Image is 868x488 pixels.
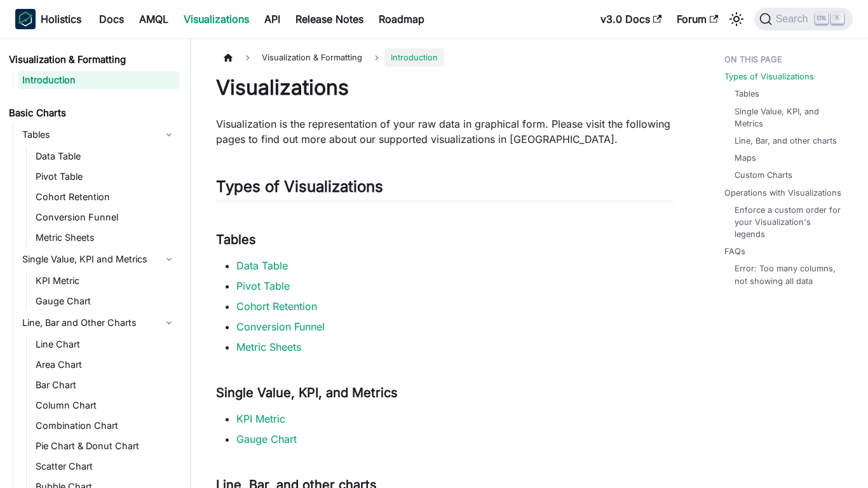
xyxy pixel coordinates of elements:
[32,168,179,186] a: Pivot Table
[735,204,843,241] a: Enforce a custom order for your Visualization's legends
[724,71,814,83] a: Types of Visualizations
[236,320,325,333] a: Conversion Funnel
[216,48,240,67] a: Home page
[32,147,179,165] a: Data Table
[216,232,674,248] h3: Tables
[32,335,179,353] a: Line Chart
[726,9,747,29] button: Switch between dark and light mode (currently light mode)
[288,9,371,29] a: Release Notes
[384,48,444,67] span: Introduction
[735,135,837,147] a: Line, Bar, and other charts
[32,229,179,247] a: Metric Sheets
[371,9,432,29] a: Roadmap
[32,437,179,455] a: Pie Chart & Donut Chart
[32,208,179,226] a: Conversion Funnel
[255,48,369,67] span: Visualization & Formatting
[735,152,756,164] a: Maps
[15,9,81,29] a: HolisticsHolistics
[41,11,81,27] b: Holistics
[18,71,179,89] a: Introduction
[32,457,179,475] a: Scatter Chart
[593,9,669,29] a: v3.0 Docs
[236,341,301,353] a: Metric Sheets
[32,292,179,310] a: Gauge Chart
[735,88,759,100] a: Tables
[831,13,844,24] kbd: K
[92,9,132,29] a: Docs
[236,280,290,292] a: Pivot Table
[236,412,285,425] a: KPI Metric
[735,169,792,181] a: Custom Charts
[18,249,179,269] a: Single Value, KPI and Metrics
[216,116,674,147] p: Visualization is the representation of your raw data in graphical form. Please visit the followin...
[18,313,179,333] a: Line, Bar and Other Charts
[32,396,179,414] a: Column Chart
[32,417,179,435] a: Combination Chart
[216,177,674,201] h2: Types of Visualizations
[32,356,179,374] a: Area Chart
[32,376,179,394] a: Bar Chart
[132,9,176,29] a: AMQL
[216,75,674,100] h1: Visualizations
[18,125,179,145] a: Tables
[257,9,288,29] a: API
[236,259,288,272] a: Data Table
[754,8,853,30] button: Search (Ctrl+K)
[32,188,179,206] a: Cohort Retention
[176,9,257,29] a: Visualizations
[216,385,674,401] h3: Single Value, KPI, and Metrics
[735,105,843,130] a: Single Value, KPI, and Metrics
[15,9,36,29] img: Holistics
[669,9,726,29] a: Forum
[724,245,745,257] a: FAQs
[5,104,179,122] a: Basic Charts
[735,262,843,287] a: Error: Too many columns, not showing all data
[724,187,841,199] a: Operations with Visualizations
[236,433,297,445] a: Gauge Chart
[236,300,317,313] a: Cohort Retention
[32,272,179,290] a: KPI Metric
[216,48,674,67] nav: Breadcrumbs
[5,51,179,69] a: Visualization & Formatting
[772,13,816,25] span: Search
